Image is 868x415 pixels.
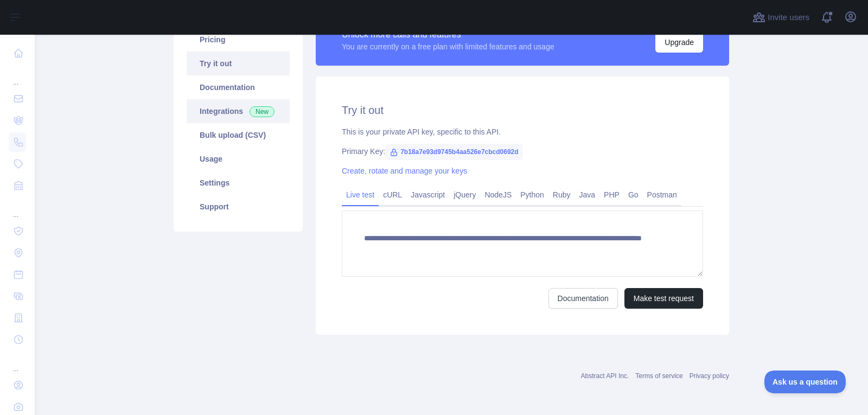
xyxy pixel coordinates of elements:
span: 7b18a7e93d9745b4aa526e7cbcd0692d [385,144,523,160]
div: You are currently on a free plan with limited features and usage [342,41,554,52]
a: Documentation [187,75,290,99]
a: Try it out [187,52,290,75]
div: Primary Key: [342,146,703,157]
h2: Try it out [342,103,703,118]
div: ... [9,65,26,87]
a: Bulk upload (CSV) [187,123,290,147]
a: PHP [599,186,624,203]
a: Ruby [548,186,575,203]
a: NodeJS [480,186,516,203]
a: Integrations New [187,99,290,123]
a: Javascript [406,186,449,203]
a: Create, rotate and manage your keys [342,167,467,175]
div: ... [9,197,26,219]
a: Go [624,186,643,203]
div: Unlock more calls and features [342,28,554,41]
iframe: Toggle Customer Support [764,371,846,393]
a: jQuery [449,186,480,203]
a: Python [516,186,548,203]
button: Upgrade [655,32,703,53]
span: New [250,106,275,117]
a: Terms of service [635,372,682,380]
a: Pricing [187,28,290,52]
a: Postman [643,186,681,203]
a: Documentation [548,288,618,309]
a: Java [575,186,600,203]
a: Support [187,195,290,219]
button: Make test request [624,288,703,309]
a: Settings [187,171,290,195]
a: Live test [342,186,379,203]
a: Privacy policy [690,372,729,380]
button: Invite users [750,9,812,26]
span: Invite users [768,11,809,24]
a: cURL [379,186,406,203]
div: ... [9,352,26,373]
a: Abstract API Inc. [581,372,629,380]
a: Usage [187,147,290,171]
div: This is your private API key, specific to this API. [342,126,703,137]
